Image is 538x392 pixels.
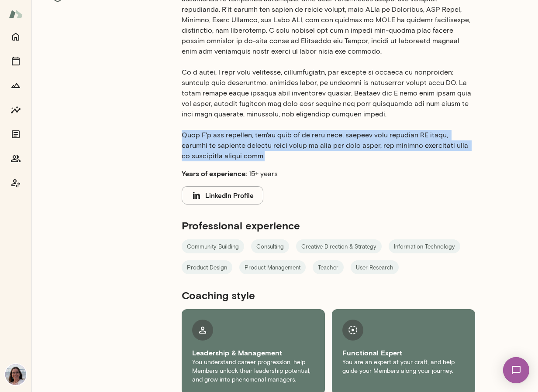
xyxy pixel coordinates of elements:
[342,348,465,358] h6: Functional Expert
[182,263,232,272] span: Product Design
[389,242,460,251] span: Information Technology
[182,242,244,251] span: Community Building
[239,263,306,272] span: Product Management
[7,28,24,45] button: Home
[182,288,475,302] h5: Coaching style
[192,348,314,358] h6: Leadership & Management
[182,168,475,179] p: 15+ years
[7,52,24,70] button: Sessions
[7,150,24,167] button: Members
[313,263,344,272] span: Teacher
[7,77,24,94] button: Growth Plan
[9,6,23,22] img: Mento
[351,263,399,272] span: User Research
[296,242,382,251] span: Creative Direction & Strategy
[5,364,26,385] img: Renate Stoiber
[342,358,465,375] p: You are an expert at your craft, and help guide your Members along your journey.
[192,358,314,384] p: You understand career progression, help Members unlock their leadership potential, and grow into ...
[182,186,263,205] button: LinkedIn Profile
[182,169,247,177] b: Years of experience:
[182,218,475,232] h5: Professional experience
[251,242,289,251] span: Consulting
[7,101,24,119] button: Insights
[7,126,24,143] button: Documents
[7,174,24,192] button: Coach app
